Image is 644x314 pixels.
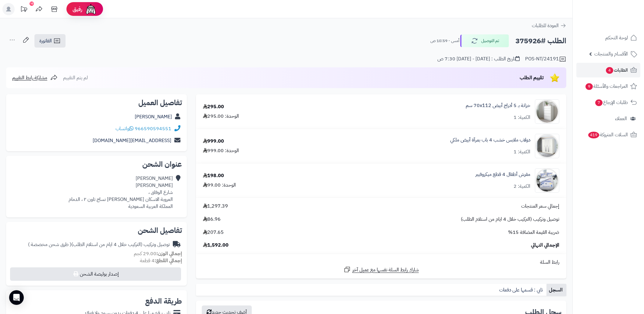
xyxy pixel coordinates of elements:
[514,148,530,155] div: الكمية: 1
[535,99,559,124] img: 1747726680-1724661648237-1702540482953-8486464545656-90x90.jpg
[73,5,82,13] span: رفيق
[605,34,628,42] span: لوحة التحكم
[515,35,566,47] h2: الطلب #375926
[85,3,97,15] img: ai-face.png
[585,83,593,90] span: 9
[576,111,640,126] a: العملاء
[93,137,171,144] a: [EMAIL_ADDRESS][DOMAIN_NAME]
[603,17,638,30] img: logo-2.png
[203,242,229,249] span: 1,592.00
[39,37,52,45] span: الفاتورة
[514,183,530,190] div: الكمية: 2
[508,229,559,236] span: ضريبة القيمة المضافة 15%
[9,290,24,305] div: Open Intercom Messenger
[546,284,566,296] a: السجل
[576,79,640,94] a: المراجعات والأسئلة9
[203,216,221,223] span: 86.96
[430,38,459,44] small: أمس - 10:59 ص
[352,266,419,273] span: شارك رابط السلة نفسها مع عميل آخر
[63,74,88,81] span: لم يتم التقييم
[69,175,173,210] div: [PERSON_NAME] [PERSON_NAME] شارع الوفاق ، العروبة الاسكان [PERSON_NAME] نساج تاون ٢ ، الدمام المم...
[588,132,599,138] span: 419
[12,74,58,81] a: مشاركة رابط التقييم
[521,203,559,210] span: إجمالي سعر المنتجات
[30,2,34,6] div: 10
[475,171,530,178] a: مفرش أطفال 4 قطع ميكروفيبر
[514,114,530,121] div: الكمية: 1
[520,74,544,81] span: تقييم الطلب
[11,161,182,168] h2: عنوان الشحن
[10,267,181,281] button: إصدار بوليصة الشحن
[135,125,171,132] a: 966590594551
[198,259,564,266] div: رابط السلة
[595,98,628,107] span: طلبات الإرجاع
[532,22,566,29] a: العودة للطلبات
[576,30,640,45] a: لوحة التحكم
[594,50,628,58] span: الأقسام والمنتجات
[203,172,224,179] div: 198.00
[497,284,546,296] a: تابي : قسمها على دفعات
[535,168,559,193] img: 1736335210-110203010071-90x90.jpg
[12,74,47,81] span: مشاركة رابط التقييم
[535,134,559,158] img: 1733065084-1-90x90.jpg
[203,138,224,145] div: 999.00
[450,137,530,144] a: دولاب ملابس خشب 4 باب بمرآة أبيض ملكي
[134,250,182,257] small: 29.00 كجم
[34,34,66,48] a: الفاتورة
[203,182,236,189] div: الوحدة: 99.00
[605,66,628,74] span: الطلبات
[615,114,627,123] span: العملاء
[585,82,628,91] span: المراجعات والأسئلة
[145,298,182,305] h2: طريقة الدفع
[343,266,419,273] a: شارك رابط السلة نفسها مع عميل آخر
[116,125,133,132] a: واتساب
[28,241,170,248] div: توصيل وتركيب (التركيب خلال 4 ايام من استلام الطلب)
[135,113,172,120] a: [PERSON_NAME]
[460,34,509,47] button: تم التوصيل
[203,103,224,110] div: 295.00
[11,99,182,106] h2: تفاصيل العميل
[16,3,31,17] a: تحديثات المنصة
[461,216,559,223] span: توصيل وتركيب (التركيب خلال 4 ايام من استلام الطلب)
[156,250,182,257] strong: إجمالي الوزن:
[576,95,640,110] a: طلبات الإرجاع7
[606,67,613,74] span: 4
[531,242,559,249] span: الإجمالي النهائي
[203,113,239,120] div: الوحدة: 295.00
[466,102,530,109] a: خزانة بـ 5 أدراج أبيض ‎70x112 سم‏
[28,241,71,248] span: ( طرق شحن مخصصة )
[576,127,640,142] a: السلات المتروكة419
[532,22,559,29] span: العودة للطلبات
[203,147,239,154] div: الوحدة: 999.00
[11,227,182,234] h2: تفاصيل الشحن
[155,257,182,264] strong: إجمالي القطع:
[437,55,520,62] div: تاريخ الطلب : [DATE] - [DATE] 7:30 ص
[525,55,566,63] div: POS-NT/24191
[203,203,228,210] span: 1,297.39
[595,99,603,106] span: 7
[140,257,182,264] small: 4 قطعة
[203,229,224,236] span: 207.65
[576,63,640,77] a: الطلبات4
[588,130,628,139] span: السلات المتروكة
